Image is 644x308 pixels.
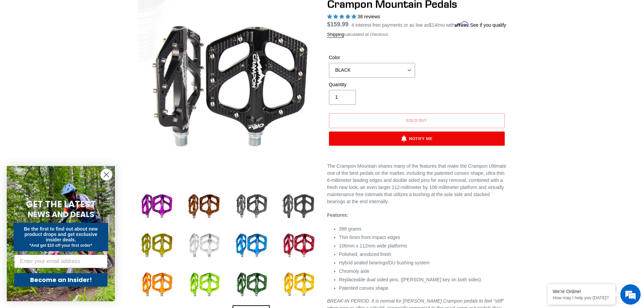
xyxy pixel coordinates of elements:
img: Load image into Gallery viewer, red [280,227,317,264]
a: Shipping [327,32,344,38]
button: Become an Insider! [14,273,108,287]
img: d_696896380_company_1647369064580_696896380 [22,34,39,51]
p: How may I help you today? [553,295,610,300]
img: Load image into Gallery viewer, stealth [280,188,317,225]
textarea: Type your message and hit 'Enter' [3,185,129,208]
span: Be the first to find out about new product drops and get exclusive insider deals. [24,226,98,242]
div: Navigation go back [7,37,18,47]
img: Load image into Gallery viewer, gold [138,227,175,264]
li: Patented convex shape [339,285,506,292]
img: Load image into Gallery viewer, blue [233,227,270,264]
span: $159.99 [327,21,349,28]
li: 106mm x 112mm wide platforms [339,242,506,250]
span: *And get $10 off your first order* [29,243,92,248]
div: We're Online! [553,289,610,294]
span: $14 [429,22,437,28]
div: calculated at checkout. [327,31,506,38]
span: Affirm [455,21,469,27]
button: Notify Me [329,132,505,146]
img: Load image into Gallery viewer, bronze [185,188,222,225]
span: 38 reviews [357,14,380,19]
img: Load image into Gallery viewer, Silver [185,227,222,264]
input: Enter your email address [14,255,108,268]
div: Chat with us now [45,38,124,47]
label: Color [329,54,415,61]
span: GET THE LATEST [26,198,96,210]
img: Load image into Gallery viewer, grey [233,188,270,225]
img: Load image into Gallery viewer, PNW-green [233,266,270,303]
p: The Crampon Mountain shares many of the features that make the Crampon Ultimate one of the best p... [327,163,506,205]
span: 4.97 stars [327,14,358,19]
span: NEWS AND DEALS [28,209,94,220]
button: Close dialog [100,169,112,181]
label: Quantity [329,81,415,88]
strong: Features: [327,212,349,218]
li: Chromoly axle [339,268,506,275]
li: Polished, anodized finish [339,251,506,258]
img: Load image into Gallery viewer, purple [138,188,175,225]
button: Sold out [329,113,505,128]
li: 398 grams [339,226,506,233]
img: Load image into Gallery viewer, fern-green [185,266,222,303]
li: Thin 6mm front impact edges [339,234,506,241]
img: Load image into Gallery viewer, orange [138,266,175,303]
li: Hybrid sealed bearings/DU bushing system [339,259,506,266]
img: Load image into Gallery viewer, gold [280,266,317,303]
span: We're online! [39,85,93,153]
li: Replaceable dual sided pins, ([PERSON_NAME] key on both sides) [339,276,506,283]
span: Sold out [406,118,428,123]
div: Minimize live chat window [111,3,127,20]
a: See if you qualify - Learn more about Affirm Financing (opens in modal) [470,22,506,28]
p: 4 interest-free payments or as low as /mo with . [352,20,506,29]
